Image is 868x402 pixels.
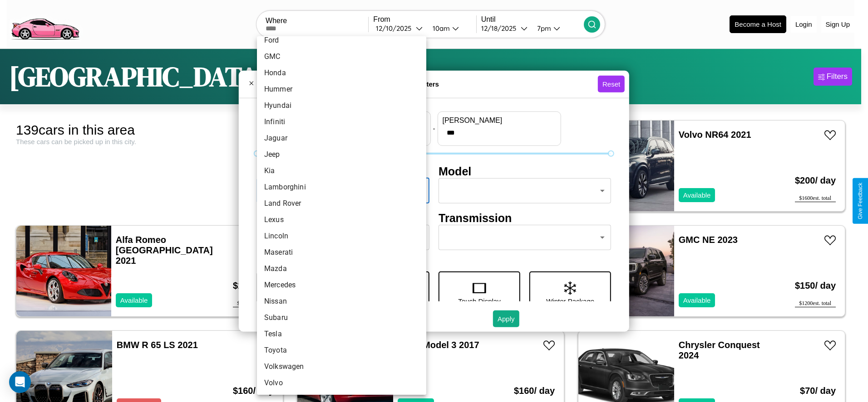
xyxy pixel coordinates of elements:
li: Hummer [257,81,426,97]
li: Jaguar [257,130,426,146]
li: Mazda [257,261,426,277]
li: GMC [257,48,426,65]
li: Lincoln [257,228,426,244]
li: Mercedes [257,277,426,293]
li: Lamborghini [257,179,426,195]
li: Jeep [257,146,426,163]
li: Volkswagen [257,358,426,375]
div: Open Intercom Messenger [9,371,31,393]
li: Tesla [257,326,426,342]
li: Land Rover [257,195,426,212]
li: Hyundai [257,97,426,114]
li: Honda [257,65,426,81]
li: Maserati [257,244,426,261]
li: Volvo [257,375,426,391]
li: Ford [257,32,426,48]
li: Nissan [257,293,426,310]
li: Infiniti [257,114,426,130]
div: Give Feedback [857,183,863,219]
li: Kia [257,163,426,179]
li: Subaru [257,310,426,326]
li: Lexus [257,212,426,228]
li: Toyota [257,342,426,358]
